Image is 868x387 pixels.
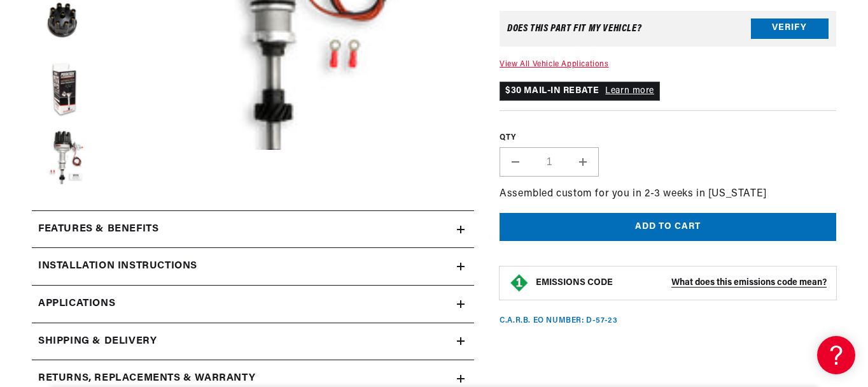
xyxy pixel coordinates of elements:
[38,333,157,350] h2: Shipping & Delivery
[38,370,255,387] h2: Returns, Replacements & Warranty
[509,273,529,293] img: Emissions code
[605,86,654,96] a: Learn more
[32,286,474,323] a: Applications
[38,296,115,312] span: Applications
[536,277,827,289] button: EMISSIONS CODEWhat does this emissions code mean?
[751,18,829,39] button: Verify
[500,186,836,203] p: Assembled custom for you in 2-3 weeks in [US_STATE]
[38,258,197,275] h2: Installation instructions
[500,316,617,326] p: C.A.R.B. EO Number: D-57-23
[500,213,836,242] button: Add to cart
[500,82,660,101] p: $30 MAIL-IN REBATE
[38,221,158,238] h2: Features & Benefits
[536,278,613,288] strong: EMISSIONS CODE
[32,57,95,121] button: Load image 5 in gallery view
[500,61,608,68] a: View All Vehicle Applications
[32,248,474,285] summary: Installation instructions
[500,133,836,143] label: QTY
[671,278,827,288] strong: What does this emissions code mean?
[32,128,95,191] button: Load image 6 in gallery view
[32,323,474,360] summary: Shipping & Delivery
[507,24,641,34] div: Does This part fit My vehicle?
[32,211,474,248] summary: Features & Benefits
